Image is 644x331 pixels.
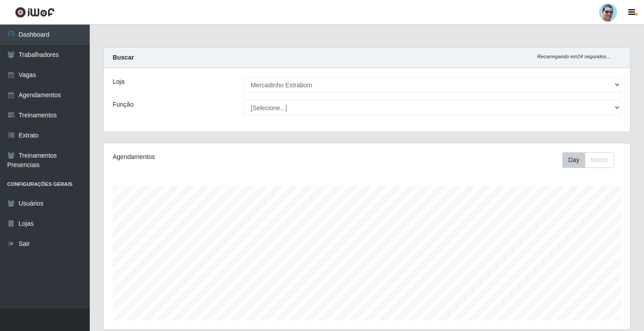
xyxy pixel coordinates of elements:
label: Função [113,100,134,109]
div: Toolbar with button groups [562,152,621,168]
strong: Buscar [113,54,134,61]
div: First group [562,152,614,168]
img: CoreUI Logo [15,7,55,18]
button: Day [562,152,585,168]
label: Loja [113,77,124,86]
div: Agendamentos [113,152,317,162]
button: Month [585,152,614,168]
i: Recarregando em 24 segundos... [537,54,610,59]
